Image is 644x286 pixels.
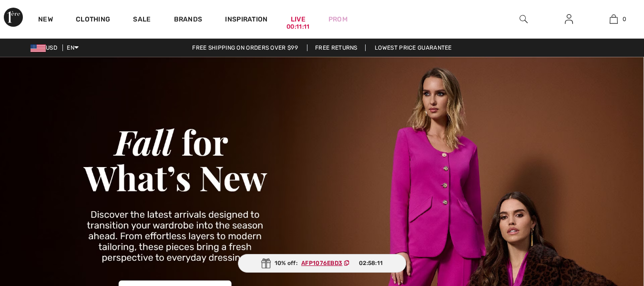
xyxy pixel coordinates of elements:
a: Sign In [557,13,581,25]
a: Prom [328,14,348,24]
img: 1ère Avenue [4,8,23,27]
img: Gift.svg [261,258,271,268]
img: search the website [520,13,528,25]
div: 10% off: [238,254,407,273]
span: EN [67,44,79,51]
span: 0 [623,15,626,23]
a: Sale [133,15,151,25]
a: Live00:11:11 [291,14,306,24]
span: USD [31,44,61,51]
a: Free Returns [307,44,366,51]
ins: AFP1076EBD3 [301,260,342,266]
span: Inspiration [225,15,267,25]
a: New [38,15,53,25]
a: 0 [592,13,636,25]
span: 02:58:11 [359,259,383,267]
img: US Dollar [31,44,46,52]
img: My Bag [610,13,618,25]
img: My Info [565,13,573,25]
iframe: Opens a widget where you can chat to one of our agents [583,257,634,281]
a: Clothing [76,15,110,25]
a: Brands [174,15,203,25]
div: 00:11:11 [286,22,309,32]
a: Free shipping on orders over $99 [184,44,306,51]
a: Lowest Price Guarantee [367,44,460,51]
